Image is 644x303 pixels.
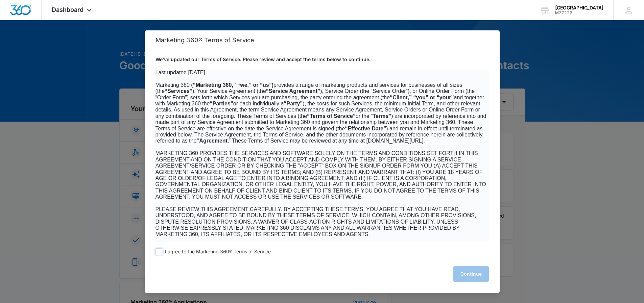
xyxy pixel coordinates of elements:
b: “Party” [284,101,303,106]
span: MARKETING 360 PROVIDES THE SERVICES AND SOFTWARE SOLELY ON THE TERMS AND CONDITIONS SET FORTH IN ... [156,150,486,200]
b: Terms” [373,113,391,119]
p: We’ve updated our Terms of Service. Please review and accept the terms below to continue. [156,56,489,63]
span: Last updated [DATE] [156,70,205,75]
span: PLEASE REVIEW THIS AGREEMENT CAREFULLY. BY ACCEPTING THESE TERMS, YOU AGREE THAT YOU HAVE READ, U... [156,206,476,237]
b: “Parties” [210,101,233,106]
b: “Agreement.” [196,138,232,144]
span: Marketing 360 ( provides a range of marketing products and services for businesses of all sizes (... [156,82,486,144]
div: account name [555,5,603,10]
button: Continue [453,266,489,282]
b: “Terms of Service” [307,113,356,119]
span: I agree to the Marketing 360® Terms of Service [165,249,271,255]
h2: Marketing 360® Terms of Service [156,36,489,44]
b: “Marketing 360,” “we,” or “us”) [193,82,273,88]
b: “Client,” “you” or “your” [390,95,454,100]
span: Dashboard [52,6,84,13]
b: “Service Agreement” [266,88,320,94]
div: account id [555,10,603,15]
b: “Services” [165,88,192,94]
b: “Effective Date” [345,126,386,131]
